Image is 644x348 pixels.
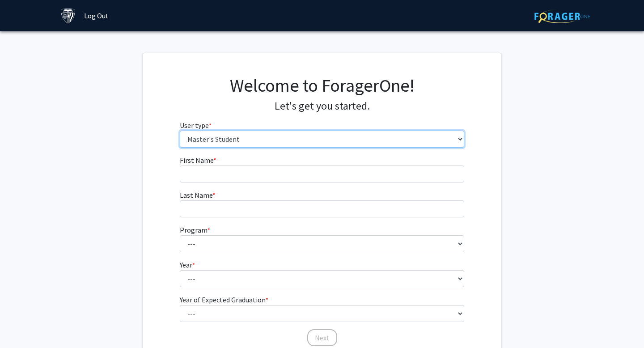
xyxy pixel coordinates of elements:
[180,100,465,113] h4: Let's get you started.
[180,225,210,235] label: Program
[180,294,268,305] label: Year of Expected Graduation
[180,120,212,131] label: User type
[7,308,38,341] iframe: Chat
[534,9,590,23] img: ForagerOne Logo
[180,259,195,270] label: Year
[180,75,465,96] h1: Welcome to ForagerOne!
[180,191,212,199] span: Last Name
[180,156,213,165] span: First Name
[307,329,337,346] button: Next
[60,8,76,24] img: Johns Hopkins University Logo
